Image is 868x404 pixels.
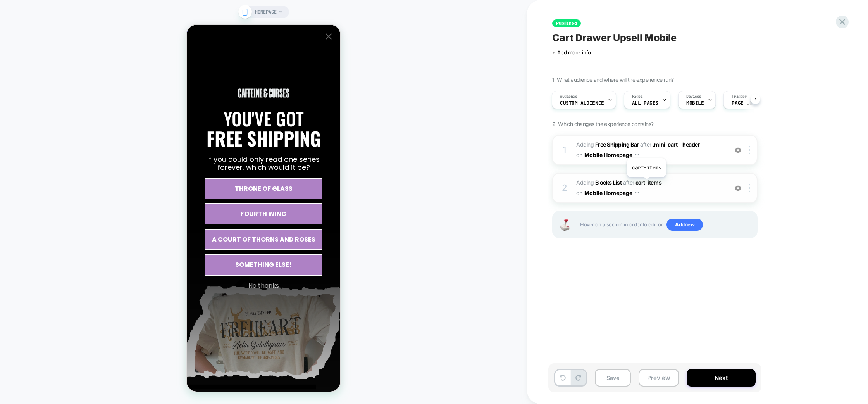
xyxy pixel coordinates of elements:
img: close [749,184,750,192]
span: Hover on a section in order to edit or [580,219,753,231]
span: on [576,188,582,198]
span: cart-items [635,179,661,186]
span: Add new [666,219,703,231]
img: down arrow [635,154,639,156]
span: Custom Audience [560,100,604,106]
span: AFTER [640,141,651,148]
span: on [576,150,582,160]
button: Mobile Homepage [584,149,639,161]
b: Blocks List [595,179,622,186]
img: Joystick [557,219,572,231]
div: 1 [561,142,568,158]
span: Cart Drawer Upsell Mobile [552,32,677,43]
span: Audience [560,94,577,99]
img: close [749,146,750,154]
span: MOBILE [686,100,704,106]
span: Devices [686,94,701,99]
img: crossed eye [735,185,741,192]
div: 2 [561,180,568,196]
span: AFTER [623,179,634,186]
span: Pages [632,94,643,99]
button: Save [595,369,631,387]
span: Adding [576,179,622,186]
span: + Add more info [552,49,591,55]
span: Adding [576,141,639,148]
button: Preview [639,369,679,387]
span: HOMEPAGE [255,6,277,18]
img: down arrow [635,192,639,194]
img: crossed eye [735,147,741,154]
span: Trigger [732,94,747,99]
span: Page Load [732,100,758,106]
iframe: To enrich screen reader interactions, please activate Accessibility in Grammarly extension settings [187,25,340,392]
span: Published [552,19,581,27]
span: 1. What audience and where will the experience run? [552,76,673,83]
button: Next [687,369,756,387]
span: .mini-cart__header [653,141,700,148]
span: 2. Which changes the experience contains? [552,121,653,127]
span: ALL PAGES [632,100,658,106]
button: Mobile Homepage [584,187,639,199]
b: Free Shipping Bar [595,141,639,148]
